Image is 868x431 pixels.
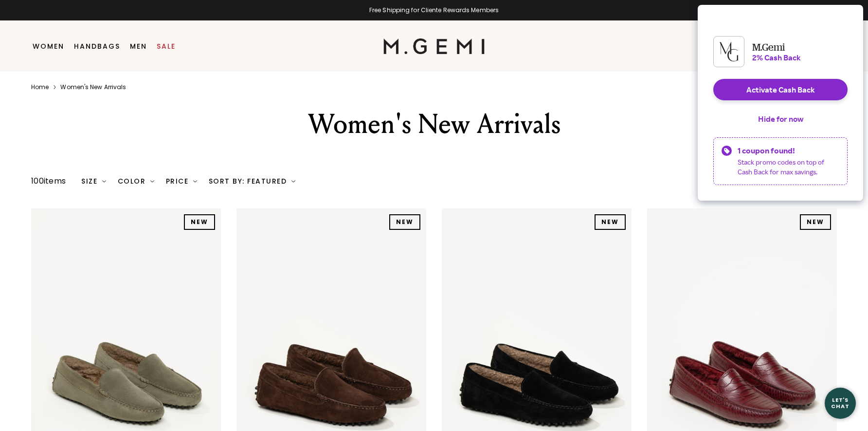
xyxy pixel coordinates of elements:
[74,42,120,50] a: Handbags
[291,179,295,183] img: chevron-down.svg
[184,214,215,230] div: NEW
[130,42,147,50] a: Men
[60,83,126,91] a: Women's new arrivals
[33,42,64,50] a: Women
[102,179,106,183] img: chevron-down.svg
[265,107,603,142] div: Women's New Arrivals
[209,177,295,185] div: Sort By: Featured
[118,177,154,185] div: Color
[81,177,106,185] div: Size
[595,214,626,230] div: NEW
[157,42,176,50] a: Sale
[800,214,831,230] div: NEW
[31,83,49,91] a: Home
[150,179,154,183] img: chevron-down.svg
[166,177,197,185] div: Price
[389,214,420,230] div: NEW
[31,175,66,187] div: 100 items
[825,397,856,409] div: Let's Chat
[383,38,485,54] img: M.Gemi
[193,179,197,183] img: chevron-down.svg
